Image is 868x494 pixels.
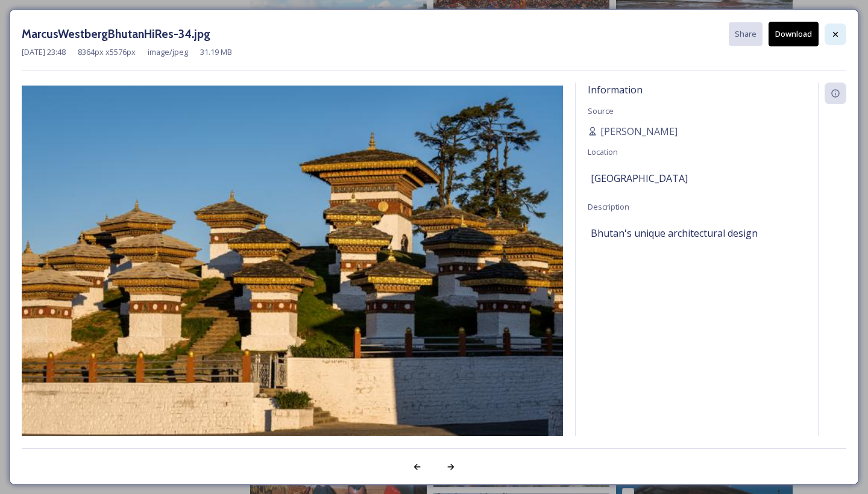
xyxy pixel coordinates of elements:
span: [GEOGRAPHIC_DATA] [591,171,688,186]
h3: MarcusWestbergBhutanHiRes-34.jpg [22,25,210,43]
span: Description [588,201,629,212]
span: Bhutan's unique architectural design [591,226,758,240]
span: Information [588,83,643,96]
span: 31.19 MB [200,46,232,58]
button: Share [729,22,763,46]
span: 8364 px x 5576 px [78,46,136,58]
span: Source [588,105,614,116]
span: [DATE] 23:48 [22,46,66,58]
span: image/jpeg [148,46,188,58]
span: [PERSON_NAME] [600,124,678,139]
span: Location [588,146,618,157]
button: Download [769,22,819,46]
img: MarcusWestbergBhutanHiRes-34.jpg [22,86,563,446]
